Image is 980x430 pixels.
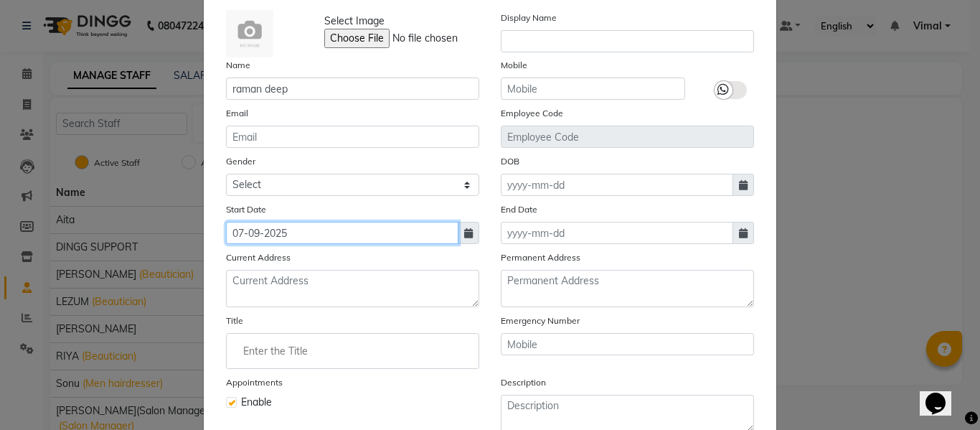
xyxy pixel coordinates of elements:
label: Display Name [501,11,557,24]
label: Employee Code [501,107,563,120]
label: Email [226,107,248,120]
label: Permanent Address [501,251,580,264]
img: Cinque Terre [226,10,273,57]
input: yyyy-mm-dd [226,222,458,244]
label: Description [501,376,546,389]
input: Mobile [501,333,754,355]
label: DOB [501,155,519,168]
label: Name [226,59,250,72]
input: Select Image [324,29,519,48]
label: End Date [501,203,537,216]
label: Title [226,314,243,327]
label: Current Address [226,251,291,264]
label: Gender [226,155,255,168]
input: yyyy-mm-dd [501,222,733,244]
input: yyyy-mm-dd [501,174,733,196]
input: Name [226,78,479,100]
span: Enable [241,395,272,410]
input: Enter the Title [232,337,473,365]
iframe: chat widget [920,373,966,416]
span: Select Image [324,14,385,29]
label: Mobile [501,59,527,72]
label: Appointments [226,376,283,389]
input: Mobile [501,78,685,100]
input: Email [226,126,479,148]
label: Emergency Number [501,314,580,327]
input: Employee Code [501,126,754,148]
label: Start Date [226,203,266,216]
